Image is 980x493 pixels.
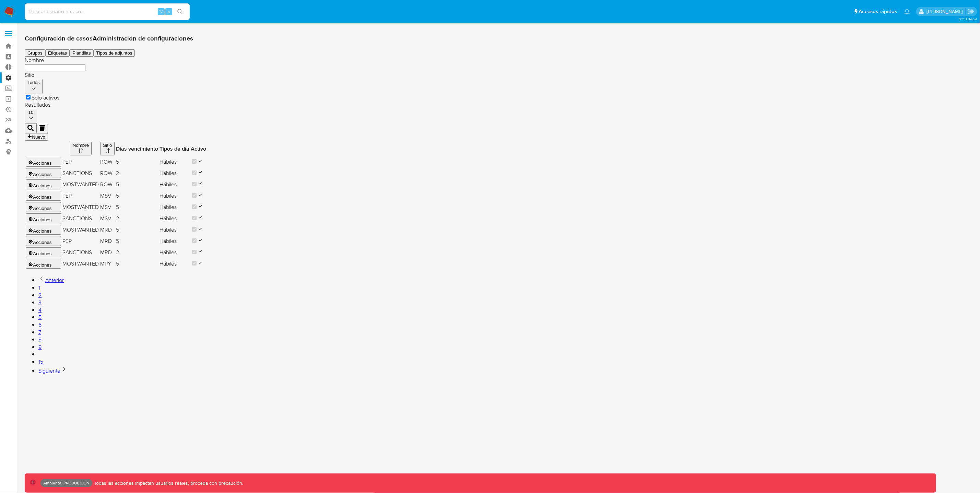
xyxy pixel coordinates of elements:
span: Accesos rápidos [859,8,897,15]
input: Buscar usuario o caso... [25,7,190,16]
button: search-icon [173,7,187,16]
p: leidy.martinez@mercadolibre.com.co [926,8,965,15]
p: Todas las acciones impactan usuarios reales, proceda con precaución. [92,480,243,486]
a: Salir [968,8,975,15]
p: Ambiente: PRODUCCIÓN [43,482,90,484]
span: s [168,8,170,15]
span: ⌥ [158,8,164,15]
a: Notificaciones [904,9,910,14]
